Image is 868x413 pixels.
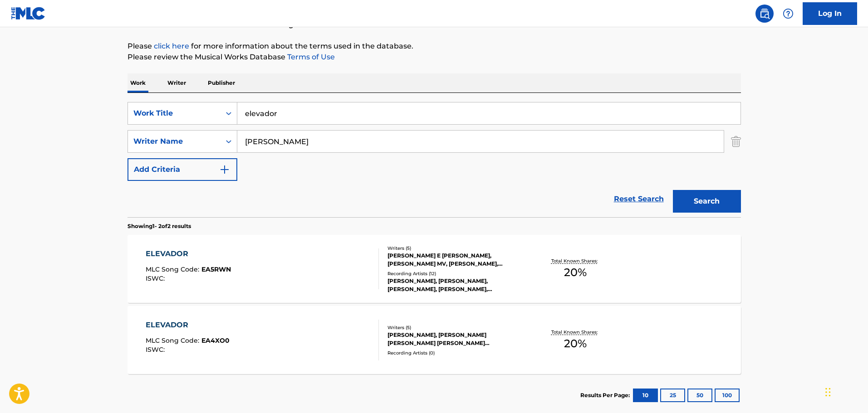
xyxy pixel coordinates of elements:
[687,389,712,402] button: 50
[551,258,600,264] p: Total Known Shares:
[285,53,335,61] a: Terms of Use
[146,320,230,330] div: ELEVADOR
[387,270,525,277] div: Recording Artists ( 12 )
[783,8,794,19] img: help
[11,7,46,20] img: MLC Logo
[128,306,741,374] a: ELEVADORMLC Song Code:EA4XO0ISWC:Writers (5)[PERSON_NAME], [PERSON_NAME] [PERSON_NAME] [PERSON_NA...
[759,8,770,19] img: search
[387,245,525,252] div: Writers ( 5 )
[128,235,741,303] a: ELEVADORMLC Song Code:EA5RWNISWC:Writers (5)[PERSON_NAME] E [PERSON_NAME], [PERSON_NAME] MV, [PER...
[133,136,215,147] div: Writer Name
[731,130,741,153] img: Delete Criterion
[609,189,668,209] a: Reset Search
[128,158,237,181] button: Add Criteria
[128,102,741,217] form: Search Form
[755,5,774,23] a: Public Search
[165,73,189,92] p: Writer
[715,389,740,402] button: 100
[387,252,525,268] div: [PERSON_NAME] E [PERSON_NAME], [PERSON_NAME] MV, [PERSON_NAME], [PERSON_NAME]
[146,248,231,259] div: ELEVADOR
[823,369,868,413] iframe: Chat Widget
[128,222,191,230] p: Showing 1 - 2 of 2 results
[146,345,167,354] span: ISWC :
[564,264,587,281] span: 20 %
[128,41,741,52] p: Please for more information about the terms used in the database.
[146,336,201,345] span: MLC Song Code :
[564,335,587,352] span: 20 %
[387,324,525,331] div: Writers ( 5 )
[825,379,831,406] div: Drag
[201,265,231,273] span: EA5RWN
[660,389,685,402] button: 25
[154,42,189,50] a: click here
[201,336,230,345] span: EA4XO0
[219,164,230,175] img: 9d2ae6d4665cec9f34b9.svg
[633,389,658,402] button: 10
[146,274,167,282] span: ISWC :
[779,5,797,23] div: Help
[673,190,741,213] button: Search
[128,52,741,63] p: Please review the Musical Works Database
[128,73,148,92] p: Work
[580,391,632,399] p: Results Per Page:
[205,73,238,92] p: Publisher
[387,331,525,347] div: [PERSON_NAME], [PERSON_NAME] [PERSON_NAME] [PERSON_NAME] [PERSON_NAME] MV, [PERSON_NAME]
[133,108,215,119] div: Work Title
[551,329,600,335] p: Total Known Shares:
[146,265,201,273] span: MLC Song Code :
[803,2,857,25] a: Log In
[387,277,525,293] div: [PERSON_NAME], [PERSON_NAME], [PERSON_NAME], [PERSON_NAME], [PERSON_NAME]
[387,350,525,356] div: Recording Artists ( 0 )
